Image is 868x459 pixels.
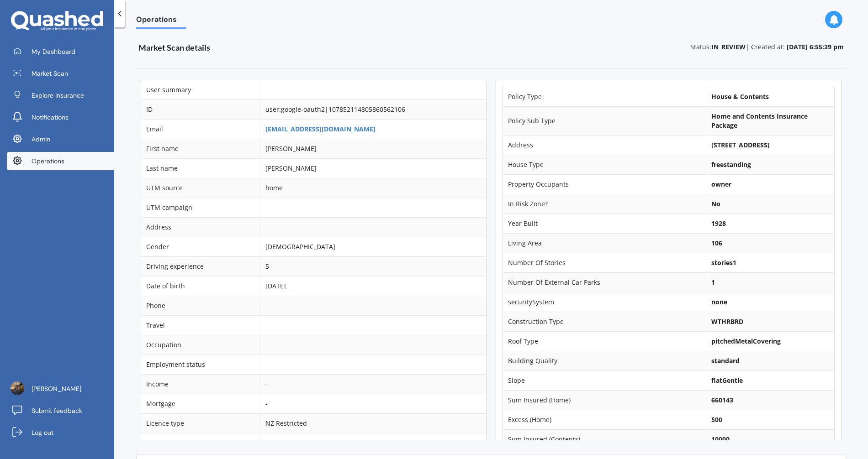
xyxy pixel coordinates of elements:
td: Employment status [141,355,260,374]
b: none [711,297,727,306]
td: - [260,374,486,394]
a: Operations [7,152,114,170]
b: House & Contents [711,92,769,101]
td: Number Of Stories [503,253,706,272]
b: WTHRBRD [711,317,743,326]
td: Building Quality [503,351,706,370]
td: Address [141,217,260,237]
td: Last name [141,158,260,178]
td: Phone [141,296,260,315]
td: 5 [260,256,486,276]
b: 10000 [711,435,730,443]
a: [EMAIL_ADDRESS][DOMAIN_NAME] [265,125,376,133]
td: House Type [503,155,706,174]
td: User summary [141,80,260,99]
b: 106 [711,239,722,247]
span: Submit feedback [32,406,82,415]
td: Travel [141,315,260,335]
td: Driving experience [141,256,260,276]
td: securitySystem [503,292,706,312]
span: Operations [136,15,186,27]
td: UTM campaign [141,198,260,217]
p: Status: | Created at: [690,42,844,52]
b: owner [711,180,731,188]
td: Policy Sub Type [503,106,706,135]
td: Email [141,119,260,139]
b: [DATE] 6:55:39 pm [787,42,844,51]
a: My Dashboard [7,42,114,61]
td: [PERSON_NAME] [260,158,486,178]
b: pitchedMetalCovering [711,337,781,345]
b: Home and Contents Insurance Package [711,112,808,130]
a: Admin [7,130,114,148]
td: [PERSON_NAME] [260,139,486,158]
a: Market Scan [7,64,114,83]
span: Operations [32,156,64,166]
td: Gender [141,237,260,256]
span: My Dashboard [32,47,75,56]
b: 1928 [711,219,726,228]
b: 660143 [711,396,733,404]
td: Slope [503,370,706,390]
td: ID [141,99,260,119]
b: 500 [711,415,722,424]
td: Policy Type [503,87,706,106]
td: Property Occupants [503,174,706,194]
td: Occupation [141,335,260,355]
td: home [260,178,486,198]
td: Sum Insured (Home) [503,390,706,410]
td: Living Area [503,233,706,253]
b: [STREET_ADDRESS] [711,141,770,149]
span: [PERSON_NAME] [32,384,81,393]
td: Construction Type [503,312,706,331]
b: 1 [711,278,715,287]
td: NZ Restricted [260,413,486,433]
b: stories1 [711,258,736,267]
td: - [260,394,486,413]
td: Roof Type [503,331,706,351]
span: Market Scan [32,69,68,78]
td: In Risk Zone? [503,194,706,214]
a: Explore insurance [7,86,114,104]
span: Log out [32,428,53,437]
span: Notifications [32,113,69,122]
a: Notifications [7,108,114,126]
a: [PERSON_NAME] [7,380,114,398]
span: Explore insurance [32,91,84,100]
img: ACg8ocJLa-csUtcL-80ItbA20QSwDJeqfJvWfn8fgM9RBEIPTcSLDHdf=s96-c [11,381,24,395]
h3: Market Scan details [138,42,448,53]
td: Date of birth [141,276,260,296]
td: [DATE] [260,276,486,296]
td: [DEMOGRAPHIC_DATA] [260,237,486,256]
td: Income [141,374,260,394]
b: flatGentle [711,376,743,385]
span: Admin [32,135,50,144]
td: Licence type [141,413,260,433]
td: Excess (Home) [503,410,706,429]
td: Motorcycle licence type [141,433,260,453]
td: Address [503,135,706,155]
td: UTM source [141,178,260,198]
td: Number Of External Car Parks [503,272,706,292]
b: freestanding [711,160,751,169]
a: Log out [7,423,114,442]
td: user:google-oauth2|107852114805860562106 [260,99,486,119]
a: Submit feedback [7,402,114,420]
b: IN_REVIEW [711,42,746,51]
td: First name [141,139,260,158]
td: Sum Insured (Contents) [503,429,706,449]
td: Mortgage [141,394,260,413]
b: standard [711,356,740,365]
b: No [711,199,720,208]
td: Year Built [503,214,706,233]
